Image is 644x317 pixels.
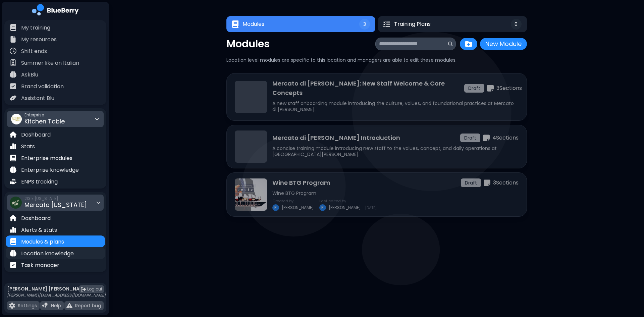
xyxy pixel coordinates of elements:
p: Enterprise modules [21,154,72,162]
span: Mercato [US_STATE] [24,201,87,209]
p: Created by [272,199,314,203]
div: Draft [460,134,480,142]
span: Enterprise [24,112,65,118]
img: Training Plans [383,21,390,28]
p: Modules & plans [21,238,64,246]
a: Wine BTG ProgramWine BTG ProgramDraftsections icon3SectionsWine BTG ProgramCreated byF[PERSON_NAM... [226,172,527,217]
img: company logo [32,4,79,18]
p: AskBlu [21,71,38,79]
img: sections icon [484,179,490,187]
span: Log out [87,286,102,292]
img: file icon [10,262,16,268]
p: Wine BTG Program [272,178,330,188]
p: Assistant Blu [21,94,54,102]
p: 3 Section s [496,84,522,92]
img: file icon [10,83,16,90]
p: Help [51,303,61,309]
img: file icon [10,178,16,185]
img: file icon [10,143,16,150]
a: Mercato di [PERSON_NAME] IntroductionDraftsections icon4SectionsA concise training module introdu... [226,125,527,168]
span: [DATE] [365,206,377,210]
img: file icon [9,303,15,309]
button: Training PlansTraining Plans0 [378,16,527,32]
img: file icon [42,303,48,309]
span: Training Plans [394,20,431,28]
img: sections icon [483,134,490,142]
p: My training [21,24,50,32]
img: file icon [10,36,16,43]
img: file icon [10,238,16,245]
img: file icon [10,215,16,221]
p: Alerts & stats [21,226,57,234]
span: [PERSON_NAME] [329,205,361,210]
p: Mercato di [PERSON_NAME] Introduction [272,133,400,143]
img: file icon [66,303,72,309]
p: Summer like an Italian [21,59,79,67]
img: file icon [10,95,16,101]
img: search icon [448,42,453,46]
span: F [274,205,277,211]
span: 213 E [US_STATE] [24,196,87,201]
div: Draft [461,178,481,187]
span: F [321,205,324,211]
p: Brand validation [21,83,64,91]
img: file icon [10,71,16,78]
p: A concise training module introducing new staff to the values, concept, and daily operations at [... [272,145,519,157]
img: company thumbnail [11,114,22,124]
p: Settings [18,303,37,309]
img: file icon [10,250,16,257]
p: Stats [21,143,35,151]
p: A new staff onboarding module introducing the culture, values, and foundational practices at Merc... [272,100,519,112]
p: Report bug [75,303,101,309]
span: Kitchen Table [24,117,65,125]
span: Modules [243,20,264,28]
span: 3 [363,21,366,27]
p: Modules [226,38,270,50]
span: [PERSON_NAME] [282,205,314,210]
img: sections icon [487,85,494,92]
p: Last edited by [319,199,377,203]
img: file icon [10,24,16,31]
p: Mercato di [PERSON_NAME]: New Staff Welcome & Core Concepts [272,79,464,98]
img: file icon [10,166,16,173]
p: Location level modules are specific to this location and managers are able to edit these modules. [226,57,527,63]
button: ModulesModules3 [226,16,375,32]
img: Modules [232,20,238,28]
p: Wine BTG Program [272,190,519,196]
p: [PERSON_NAME][EMAIL_ADDRESS][DOMAIN_NAME] [7,293,106,298]
img: file icon [10,155,16,161]
p: My resources [21,36,57,44]
span: 0 [515,21,518,27]
img: file icon [10,131,16,138]
p: Dashboard [21,214,51,222]
img: Wine BTG Program [235,178,267,211]
p: 3 Section s [493,179,519,187]
p: [PERSON_NAME] [PERSON_NAME] [7,286,106,292]
img: folder plus icon [465,41,472,47]
p: ENPS tracking [21,178,58,186]
img: file icon [10,226,16,233]
p: Shift ends [21,47,47,55]
img: logout [81,287,86,292]
a: Mercato di [PERSON_NAME]: New Staff Welcome & Core ConceptsDraftsections icon3SectionsA new staff... [226,73,527,121]
p: Enterprise knowledge [21,166,79,174]
img: file icon [10,59,16,66]
p: Task manager [21,261,59,269]
img: company thumbnail [10,197,22,209]
p: Dashboard [21,131,51,139]
div: Draft [464,84,484,93]
p: 4 Section s [492,134,519,142]
img: file icon [10,48,16,54]
p: Location knowledge [21,250,74,258]
button: New Module [480,38,527,50]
